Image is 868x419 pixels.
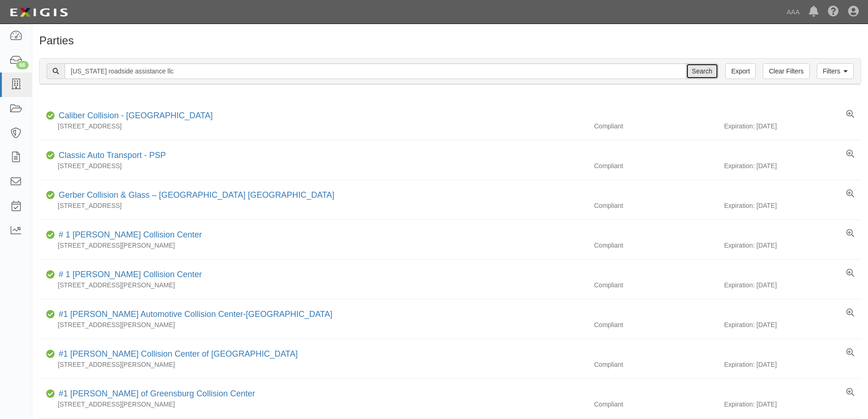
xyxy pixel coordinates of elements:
[846,189,854,199] a: View results summary
[59,230,202,239] a: # 1 [PERSON_NAME] Collision Center
[55,309,333,321] div: #1 Cochran Automotive Collision Center-Monroeville
[686,63,718,79] input: Search
[55,269,202,281] div: # 1 Cochran Collision Center
[724,161,861,170] div: Expiration: [DATE]
[16,61,29,69] div: 66
[587,360,724,369] div: Compliant
[39,400,587,409] div: [STREET_ADDRESS][PERSON_NAME]
[46,311,55,318] i: Compliant
[55,189,334,201] div: Gerber Collision & Glass – Houston Brighton
[39,320,587,329] div: [STREET_ADDRESS][PERSON_NAME]
[724,280,861,290] div: Expiration: [DATE]
[59,270,202,279] a: # 1 [PERSON_NAME] Collision Center
[587,400,724,409] div: Compliant
[59,151,166,160] a: Classic Auto Transport - PSP
[39,161,587,170] div: [STREET_ADDRESS]
[65,63,686,79] input: Search
[59,111,212,120] a: Caliber Collision - [GEOGRAPHIC_DATA]
[587,241,724,250] div: Compliant
[46,232,55,238] i: Compliant
[59,349,298,358] a: #1 [PERSON_NAME] Collision Center of [GEOGRAPHIC_DATA]
[846,150,854,159] a: View results summary
[725,63,756,79] a: Export
[39,280,587,290] div: [STREET_ADDRESS][PERSON_NAME]
[55,388,255,400] div: #1 Cochran of Greensburg Collision Center
[39,360,587,369] div: [STREET_ADDRESS][PERSON_NAME]
[846,269,854,278] a: View results summary
[55,229,202,241] div: # 1 Cochran Collision Center
[724,121,861,131] div: Expiration: [DATE]
[59,389,255,398] a: #1 [PERSON_NAME] of Greensburg Collision Center
[46,391,55,397] i: Compliant
[846,348,854,358] a: View results summary
[846,229,854,238] a: View results summary
[587,121,724,131] div: Compliant
[587,161,724,170] div: Compliant
[46,113,55,119] i: Compliant
[587,280,724,290] div: Compliant
[763,63,809,79] a: Clear Filters
[39,121,587,131] div: [STREET_ADDRESS]
[817,63,854,79] a: Filters
[724,241,861,250] div: Expiration: [DATE]
[846,388,854,397] a: View results summary
[55,150,166,162] div: Classic Auto Transport - PSP
[724,201,861,210] div: Expiration: [DATE]
[39,35,861,47] h1: Parties
[724,360,861,369] div: Expiration: [DATE]
[55,110,212,122] div: Caliber Collision - Gainesville
[39,241,587,250] div: [STREET_ADDRESS][PERSON_NAME]
[59,310,333,319] a: #1 [PERSON_NAME] Automotive Collision Center-[GEOGRAPHIC_DATA]
[46,272,55,278] i: Compliant
[39,201,587,210] div: [STREET_ADDRESS]
[846,309,854,318] a: View results summary
[724,320,861,329] div: Expiration: [DATE]
[587,201,724,210] div: Compliant
[782,3,804,21] a: AAA
[59,190,334,200] a: Gerber Collision & Glass – [GEOGRAPHIC_DATA] [GEOGRAPHIC_DATA]
[55,348,298,360] div: #1 Cochran Collision Center of Greensburg
[7,4,71,21] img: logo-5460c22ac91f19d4615b14bd174203de0afe785f0fc80cf4dbbc73dc1793850b.png
[846,110,854,119] a: View results summary
[724,400,861,409] div: Expiration: [DATE]
[46,192,55,199] i: Compliant
[46,351,55,358] i: Compliant
[46,152,55,159] i: Compliant
[587,320,724,329] div: Compliant
[828,6,839,18] i: Help Center - Complianz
